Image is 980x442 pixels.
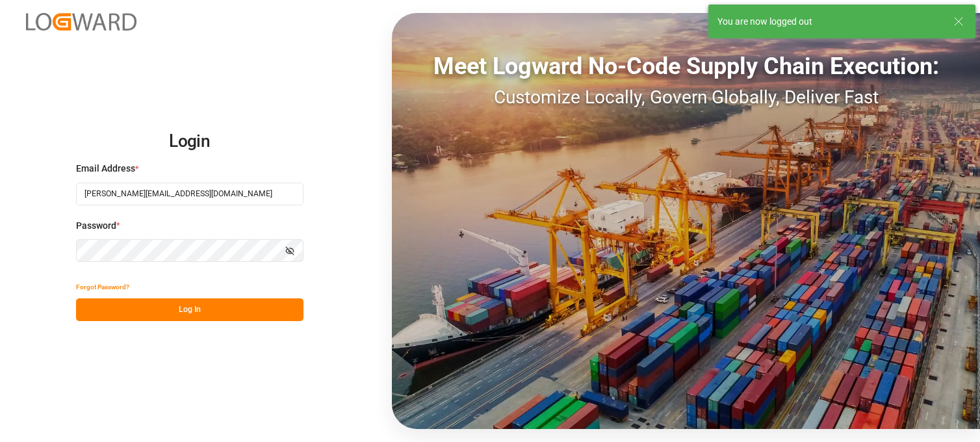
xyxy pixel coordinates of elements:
[392,49,980,84] div: Meet Logward No-Code Supply Chain Execution:
[76,162,135,175] span: Email Address
[392,84,980,111] div: Customize Locally, Govern Globally, Deliver Fast
[717,15,941,29] div: You are now logged out
[76,298,303,321] button: Log In
[76,121,303,162] h2: Login
[76,276,129,298] button: Forgot Password?
[26,13,136,31] img: Logward_new_orange.png
[76,183,303,205] input: Enter your email
[76,219,116,233] span: Password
